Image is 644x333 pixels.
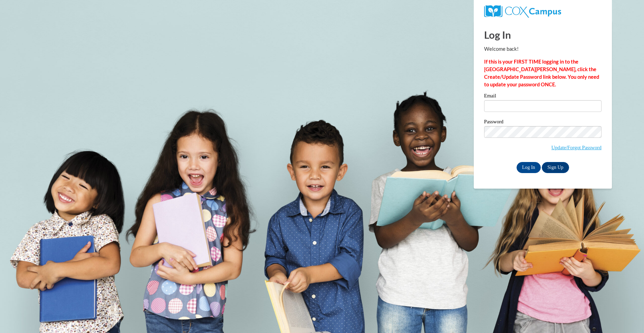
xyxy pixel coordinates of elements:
[484,8,561,14] a: COX Campus
[542,162,569,173] a: Sign Up
[484,59,599,87] strong: If this is your FIRST TIME logging in to the [GEOGRAPHIC_DATA][PERSON_NAME], click the Create/Upd...
[484,28,602,42] h1: Log In
[484,93,602,100] label: Email
[484,5,561,18] img: COX Campus
[484,45,602,53] p: Welcome back!
[484,119,602,126] label: Password
[551,145,602,150] a: Update/Forgot Password
[517,162,541,173] input: Log In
